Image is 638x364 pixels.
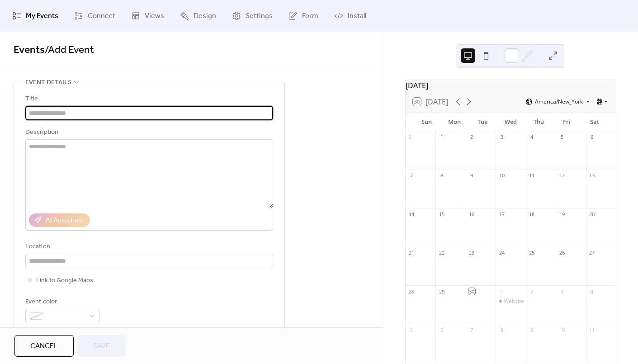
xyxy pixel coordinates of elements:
div: 31 [408,134,415,141]
div: 20 [589,211,595,217]
div: 12 [558,172,565,179]
div: 28 [408,288,415,295]
div: 6 [438,326,445,333]
span: Event details [25,77,71,88]
span: Form [302,11,318,22]
div: 22 [438,250,445,256]
div: Location [25,241,271,252]
div: Description [25,127,271,138]
div: 11 [589,326,595,333]
div: Wed [496,113,525,131]
div: 2 [468,134,475,141]
div: [DATE] [406,80,616,91]
div: Thu [525,113,553,131]
div: 4 [589,288,595,295]
div: 30 [468,288,475,295]
div: 9 [468,172,475,179]
div: 9 [529,326,535,333]
div: 23 [468,250,475,256]
div: 3 [498,134,505,141]
div: Event color [25,297,98,307]
div: 6 [589,134,595,141]
div: 21 [408,250,415,256]
div: 8 [498,326,505,333]
span: Settings [246,11,273,22]
span: Cancel [30,341,58,352]
a: Views [124,4,171,28]
div: Title [25,94,271,104]
div: Website Launch [504,298,543,305]
div: 13 [589,172,595,179]
span: Views [145,11,164,22]
div: 7 [468,326,475,333]
div: 14 [408,211,415,217]
div: 11 [529,172,535,179]
div: 24 [498,250,505,256]
div: 1 [438,134,445,141]
div: Sat [581,113,609,131]
div: 17 [498,211,505,217]
span: Link to Google Maps [36,275,93,286]
div: 5 [558,134,565,141]
a: Events [14,40,45,60]
a: Form [282,4,325,28]
div: 18 [529,211,535,217]
span: / Add Event [45,40,94,60]
a: Design [173,4,223,28]
div: Sun [413,113,441,131]
div: 15 [438,211,445,217]
div: Mon [441,113,469,131]
div: 16 [468,211,475,217]
div: Fri [553,113,581,131]
div: 5 [408,326,415,333]
div: 3 [558,288,565,295]
div: 2 [529,288,535,295]
span: Install [348,11,366,22]
span: America/New_York [535,99,583,104]
div: Website Launch [496,298,525,305]
div: 25 [529,250,535,256]
div: 10 [498,172,505,179]
a: Connect [67,4,122,28]
span: My Events [26,11,58,22]
div: 10 [558,326,565,333]
a: Settings [225,4,279,28]
a: My Events [5,4,65,28]
div: 4 [529,134,535,141]
div: 7 [408,172,415,179]
div: 19 [558,211,565,217]
div: 26 [558,250,565,256]
span: Connect [88,11,115,22]
div: Tue [468,113,496,131]
a: Install [327,4,373,28]
button: Cancel [14,335,74,357]
div: 8 [438,172,445,179]
div: 27 [589,250,595,256]
span: Design [194,11,216,22]
div: 1 [498,288,505,295]
div: 29 [438,288,445,295]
